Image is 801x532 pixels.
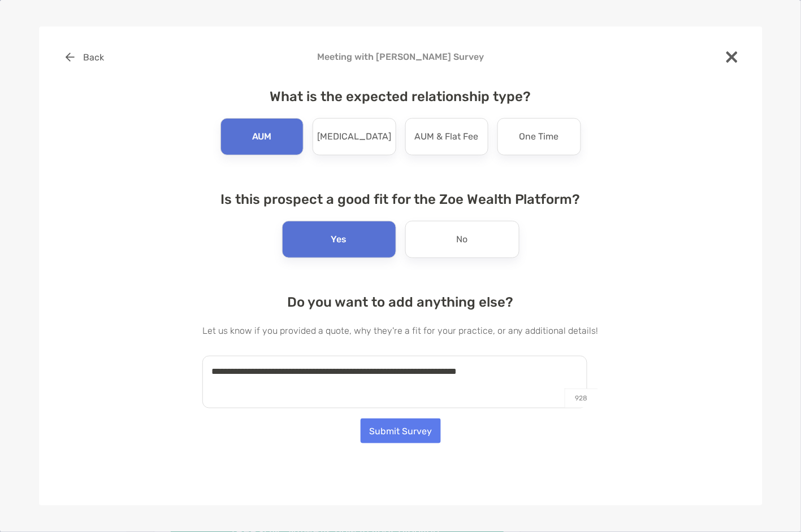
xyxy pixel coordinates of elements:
button: Submit Survey [361,418,441,443]
button: Back [57,45,113,69]
p: Let us know if you provided a quote, why they're a fit for your practice, or any additional details! [202,324,599,338]
p: AUM & Flat Fee [415,128,479,146]
p: No [457,230,468,248]
p: One Time [519,128,559,146]
h4: Do you want to add anything else? [202,294,599,310]
img: close modal [726,51,738,63]
p: Yes [331,230,347,248]
h4: Meeting with [PERSON_NAME] Survey [57,51,744,62]
p: [MEDICAL_DATA] [317,128,391,146]
h4: Is this prospect a good fit for the Zoe Wealth Platform? [202,191,599,207]
h4: What is the expected relationship type? [202,89,599,104]
p: AUM [252,128,272,146]
p: 928 [565,389,598,408]
img: button icon [66,53,75,62]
